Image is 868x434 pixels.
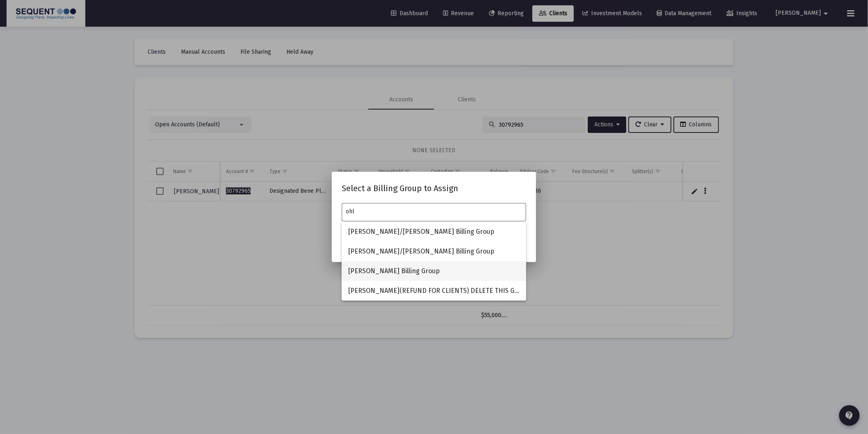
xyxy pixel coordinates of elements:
[348,261,520,281] span: [PERSON_NAME] Billing Group
[348,222,520,242] span: [PERSON_NAME]/[PERSON_NAME] Billing Group
[348,242,520,261] span: [PERSON_NAME]/[PERSON_NAME] Billing Group
[342,182,526,195] h2: Select a Billing Group to Assign
[346,208,522,215] input: Select a billing group
[348,281,520,301] span: [PERSON_NAME](REFUND FOR CLIENTS) DELETE THIS GROUP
